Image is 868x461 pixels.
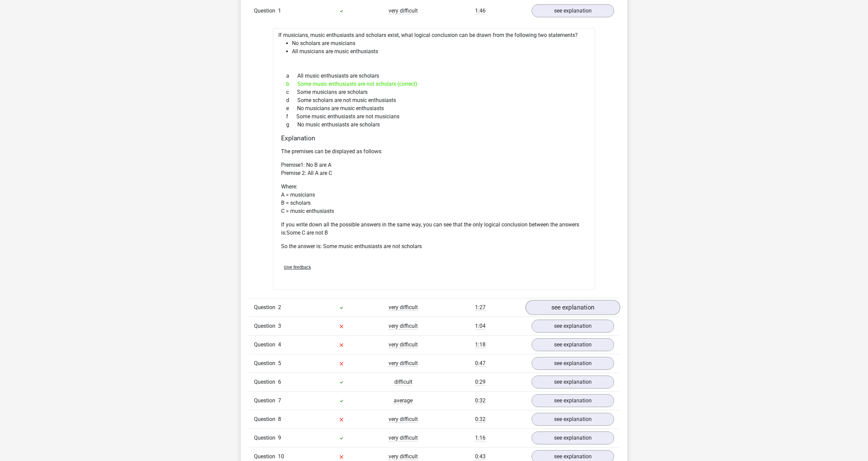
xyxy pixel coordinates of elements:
[254,322,278,330] span: Question
[281,134,587,142] h4: Explanation
[286,104,297,113] span: e
[292,39,590,47] li: No scholars are musicians
[278,341,281,348] span: 4
[254,303,278,312] span: Question
[254,7,278,15] span: Question
[281,221,587,237] p: If you write down all the possible answers in the same way, you can see that the only logical con...
[475,323,486,329] span: 1:04
[292,47,590,56] li: All musicians are music enthusiasts
[254,415,278,423] span: Question
[532,413,614,426] a: see explanation
[475,360,486,367] span: 0:47
[281,104,587,113] div: No musicians are music enthusiasts
[254,378,278,386] span: Question
[254,397,278,405] span: Question
[278,323,281,329] span: 3
[394,379,412,385] span: difficult
[389,323,418,329] span: very difficult
[389,435,418,441] span: very difficult
[389,416,418,423] span: very difficult
[475,7,486,14] span: 1:46
[278,379,281,385] span: 6
[532,357,614,370] a: see explanation
[475,453,486,460] span: 0:43
[286,113,296,121] span: f
[281,183,587,215] p: Where: A = musicians B = scholars C = music enthusiasts
[475,379,486,385] span: 0:29
[281,161,587,177] p: Premise1: No B are A Premise 2: All A are C
[254,434,278,442] span: Question
[281,121,587,129] div: No music enthusiasts are scholars
[389,341,418,348] span: very difficult
[254,453,278,461] span: Question
[278,304,281,310] span: 2
[286,80,297,88] span: b
[394,397,413,404] span: average
[281,88,587,96] div: Some musicians are scholars
[254,341,278,349] span: Question
[475,397,486,404] span: 0:32
[254,359,278,367] span: Question
[286,72,297,80] span: a
[278,453,284,460] span: 10
[286,96,297,104] span: d
[281,113,587,121] div: Some music enthusiasts are not musicians
[278,397,281,404] span: 7
[284,265,311,270] span: Give feedback
[532,320,614,333] a: see explanation
[475,341,486,348] span: 1:18
[278,435,281,441] span: 9
[281,242,587,250] p: So the answer is: Some music enthusiasts are not scholars
[281,80,587,88] div: Some music enthusiasts are not scholars (correct)
[475,416,486,423] span: 0:32
[532,4,614,17] a: see explanation
[278,360,281,366] span: 5
[281,147,587,156] p: The premises can be displayed as follows:
[526,300,620,315] a: see explanation
[532,432,614,444] a: see explanation
[278,7,281,14] span: 1
[532,376,614,388] a: see explanation
[475,435,486,441] span: 1:16
[389,7,418,14] span: very difficult
[286,88,297,96] span: c
[278,416,281,422] span: 8
[281,96,587,104] div: Some scholars are not music enthusiasts
[389,453,418,460] span: very difficult
[389,360,418,367] span: very difficult
[389,304,418,311] span: very difficult
[532,338,614,351] a: see explanation
[286,121,297,129] span: g
[281,72,587,80] div: All music enthusiasts are scholars
[273,28,595,290] div: If musicians, music enthusiasts and scholars exist, what logical conclusion can be drawn from the...
[532,394,614,407] a: see explanation
[475,304,486,311] span: 1:27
